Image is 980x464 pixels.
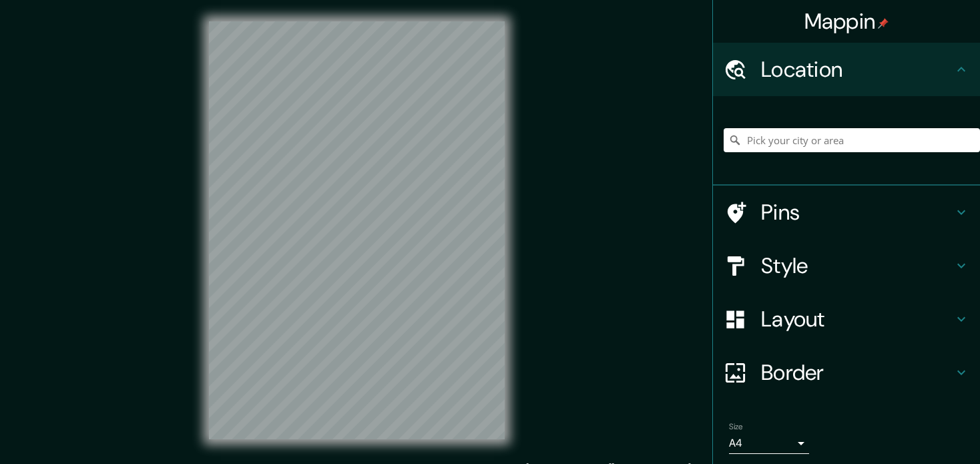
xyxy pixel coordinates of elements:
div: A4 [729,433,809,454]
h4: Mappin [804,8,889,35]
canvas: Map [209,21,505,439]
div: Layout [713,292,980,346]
h4: Location [761,56,953,83]
h4: Style [761,252,953,279]
div: Style [713,239,980,292]
img: pin-icon.png [878,18,889,29]
h4: Border [761,359,953,386]
h4: Layout [761,306,953,332]
div: Location [713,43,980,96]
div: Pins [713,186,980,239]
div: Border [713,346,980,399]
h4: Pins [761,199,953,226]
input: Pick your city or area [724,128,980,152]
label: Size [729,421,743,433]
